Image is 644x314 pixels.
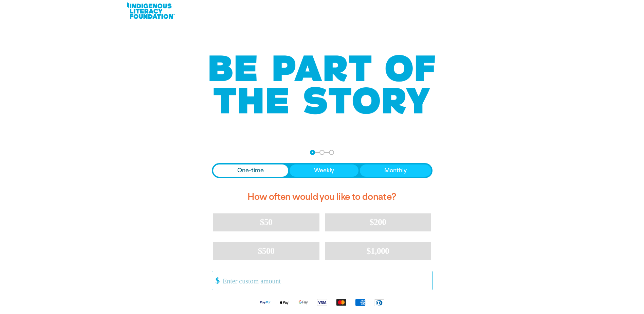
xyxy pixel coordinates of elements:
[360,164,431,177] button: Monthly
[313,298,332,306] img: Visa logo
[314,167,334,175] span: Weekly
[370,217,386,227] span: $200
[237,167,264,175] span: One-time
[329,150,334,155] button: Navigate to step 3 of 3 to enter your payment details
[367,246,389,256] span: $1,000
[325,242,431,260] button: $1,000
[294,298,313,306] img: Google Pay logo
[290,164,358,177] button: Weekly
[370,299,389,307] img: Diners Club logo
[351,298,370,306] img: American Express logo
[212,273,220,288] span: $
[256,298,275,306] img: Paypal logo
[258,246,275,256] span: $500
[203,41,441,128] img: Be part of the story
[260,217,272,227] span: $50
[213,213,319,231] button: $50
[325,213,431,231] button: $200
[275,298,294,306] img: Apple Pay logo
[212,163,433,178] div: Donation frequency
[319,150,325,155] button: Navigate to step 2 of 3 to enter your details
[218,271,432,290] input: Enter custom amount
[212,293,433,312] div: Available payment methods
[332,298,351,306] img: Mastercard logo
[384,167,407,175] span: Monthly
[213,242,319,260] button: $500
[310,150,315,155] button: Navigate to step 1 of 3 to enter your donation amount
[213,164,289,177] button: One-time
[212,186,433,208] h2: How often would you like to donate?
